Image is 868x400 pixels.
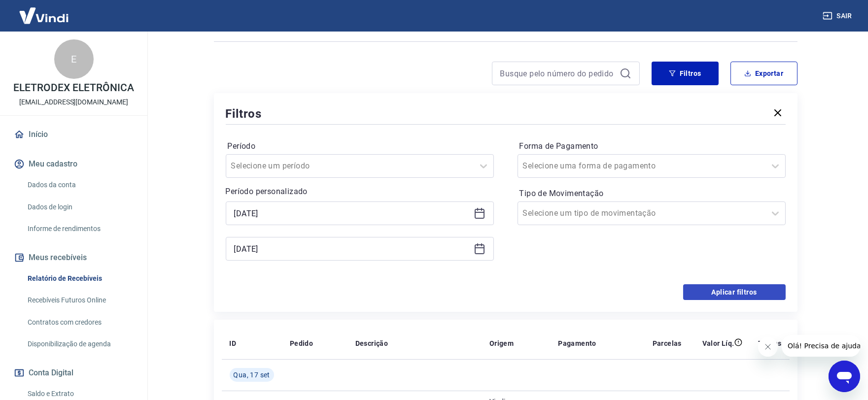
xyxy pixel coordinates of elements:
p: Origem [489,338,514,348]
input: Data final [234,241,470,256]
p: Descrição [355,338,388,348]
a: Dados de login [24,197,136,217]
button: Meu cadastro [12,153,136,175]
p: Pedido [290,338,313,348]
p: ID [230,338,237,348]
p: Período personalizado [226,186,494,198]
label: Período [228,140,492,152]
input: Busque pelo número do pedido [500,66,616,81]
iframe: Fechar mensagem [758,337,778,357]
iframe: Mensagem da empresa [782,335,860,357]
button: Exportar [730,62,798,85]
p: [EMAIL_ADDRESS][DOMAIN_NAME] [19,97,128,107]
p: Pagamento [558,338,596,348]
iframe: Botão para abrir a janela de mensagens [829,361,860,392]
button: Conta Digital [12,362,136,384]
span: Olá! Precisa de ajuda? [6,7,83,15]
a: Início [12,124,136,145]
p: Parcelas [653,338,682,348]
a: Informe de rendimentos [24,219,136,239]
img: Vindi [12,0,76,31]
a: Relatório de Recebíveis [24,268,136,289]
button: Sair [821,7,856,25]
button: Meus recebíveis [12,247,136,268]
span: Qua, 17 set [234,370,270,380]
button: Filtros [652,62,719,85]
label: Forma de Pagamento [520,140,784,152]
button: Aplicar filtros [683,284,786,300]
a: Contratos com credores [24,312,136,333]
h5: Filtros [226,106,262,122]
a: Dados da conta [24,175,136,195]
a: Disponibilização de agenda [24,334,136,354]
p: Valor Líq. [702,338,734,348]
div: E [54,39,94,79]
a: Recebíveis Futuros Online [24,290,136,310]
label: Tipo de Movimentação [520,188,784,200]
p: ELETRODEX ELETRÔNICA [13,83,134,93]
input: Data inicial [234,206,470,221]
